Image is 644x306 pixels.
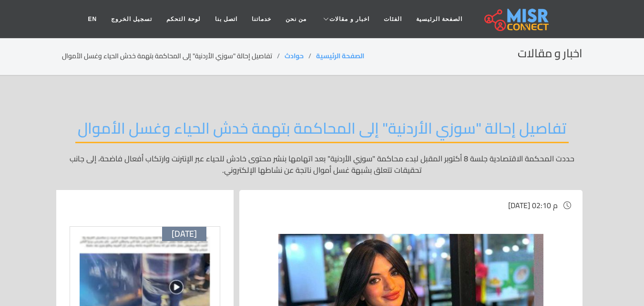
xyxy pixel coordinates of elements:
[208,10,245,28] a: اتصل بنا
[409,10,470,28] a: الصفحة الرئيسية
[104,10,159,28] a: تسجيل الخروج
[278,10,314,28] a: من نحن
[81,10,104,28] a: EN
[314,10,377,28] a: اخبار و مقالات
[377,10,409,28] a: الفئات
[316,50,364,62] a: الصفحة الرئيسية
[285,50,304,62] a: حوادث
[62,51,285,61] li: تفاصيل إحالة "سوزي الأردنية" إلى المحاكمة بتهمة خدش الحياء وغسل الأموال
[484,7,548,31] img: main.misr_connect
[62,153,583,176] p: حددت المحكمة الاقتصادية جلسة 8 أكتوبر المقبل لبدء محاكمة "سوزي الأردنية" بعد اتهامها بنشر محتوى خ...
[172,229,197,239] span: [DATE]
[75,119,569,143] h2: تفاصيل إحالة "سوزي الأردنية" إلى المحاكمة بتهمة خدش الحياء وغسل الأموال
[245,10,278,28] a: خدماتنا
[518,47,583,61] h2: اخبار و مقالات
[159,10,207,28] a: لوحة التحكم
[508,198,558,212] span: [DATE] 02:10 م
[329,15,369,23] span: اخبار و مقالات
